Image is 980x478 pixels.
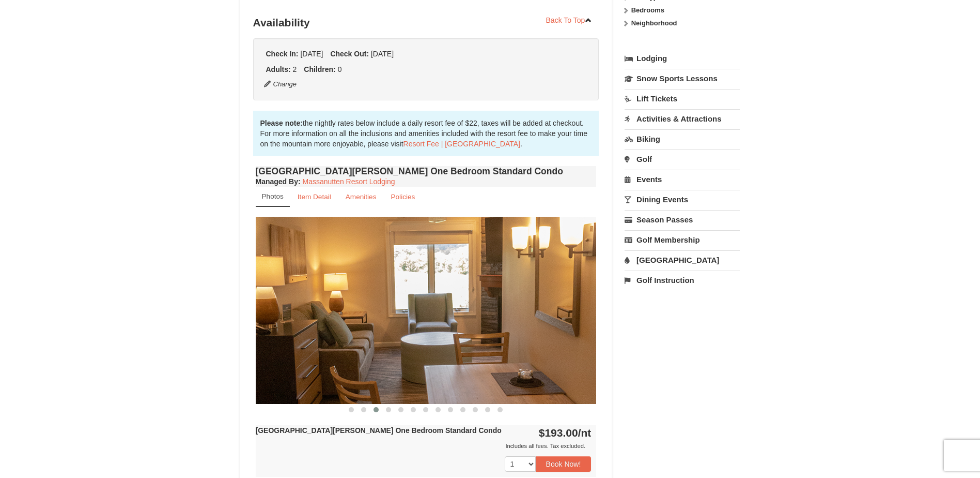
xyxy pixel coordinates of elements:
[256,177,301,186] strong: :
[291,187,338,207] a: Item Detail
[266,50,299,58] strong: Check In:
[300,50,323,58] span: [DATE]
[339,187,383,207] a: Amenities
[256,441,592,451] div: Includes all fees. Tax excluded.
[371,50,394,58] span: [DATE]
[256,187,290,207] a: Photos
[625,109,740,128] a: Activities & Attractions
[625,170,740,189] a: Events
[298,193,331,201] small: Item Detail
[625,210,740,229] a: Season Passes
[266,65,291,73] strong: Adults:
[631,6,664,14] strong: Bedrooms
[330,50,369,58] strong: Check Out:
[384,187,422,207] a: Policies
[260,119,303,127] strong: Please note:
[256,177,298,186] span: Managed By
[262,192,284,200] small: Photos
[403,140,520,148] a: Resort Fee | [GEOGRAPHIC_DATA]
[256,166,597,176] h4: [GEOGRAPHIC_DATA][PERSON_NAME] One Bedroom Standard Condo
[539,12,599,28] a: Back To Top
[303,177,395,186] a: Massanutten Resort Lodging
[625,69,740,88] a: Snow Sports Lessons
[253,111,599,156] div: the nightly rates below include a daily resort fee of $22, taxes will be added at checkout. For m...
[253,12,599,33] h3: Availability
[625,49,740,68] a: Lodging
[539,427,592,439] strong: $193.00
[625,250,740,270] a: [GEOGRAPHIC_DATA]
[338,65,342,73] span: 0
[631,19,677,27] strong: Neighborhood
[625,230,740,249] a: Golf Membership
[293,65,297,73] span: 2
[346,193,377,201] small: Amenities
[625,150,740,169] a: Golf
[256,217,597,404] img: 18876286-191-b92e729b.jpg
[578,427,592,439] span: /nt
[625,129,740,148] a: Biking
[263,79,298,90] button: Change
[256,426,502,435] strong: [GEOGRAPHIC_DATA][PERSON_NAME] One Bedroom Standard Condo
[625,190,740,209] a: Dining Events
[625,89,740,108] a: Lift Tickets
[304,65,335,73] strong: Children:
[391,193,415,201] small: Policies
[536,456,592,472] button: Book Now!
[625,271,740,290] a: Golf Instruction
